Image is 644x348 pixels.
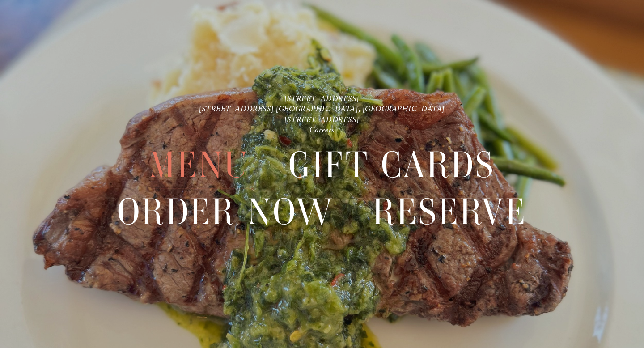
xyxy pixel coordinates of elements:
span: Gift Cards [288,142,496,188]
span: Reserve [373,189,526,235]
a: Reserve [373,189,526,235]
span: Order Now [117,189,334,235]
a: Order Now [117,189,334,235]
a: Menu [149,142,250,188]
a: Careers [309,125,335,134]
span: Menu [149,142,250,188]
a: [STREET_ADDRESS] [GEOGRAPHIC_DATA], [GEOGRAPHIC_DATA] [199,104,445,114]
a: [STREET_ADDRESS] [284,115,360,124]
a: Gift Cards [288,142,496,188]
a: [STREET_ADDRESS] [284,93,360,103]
